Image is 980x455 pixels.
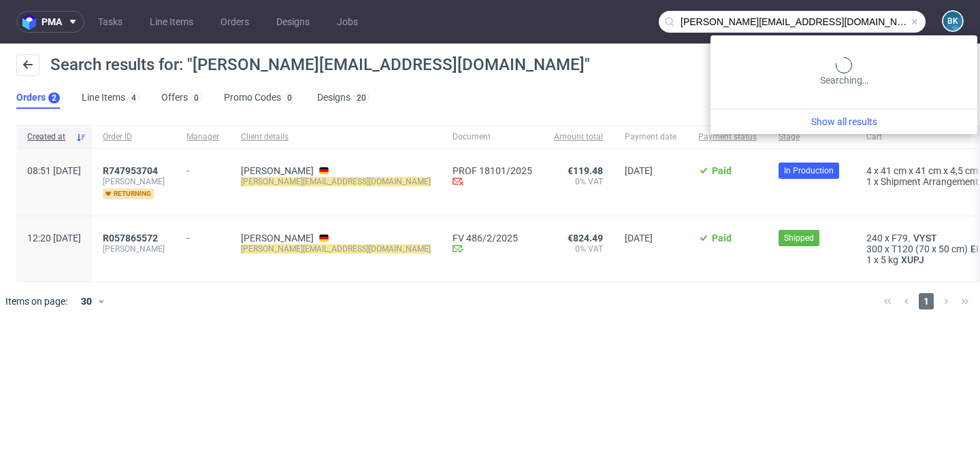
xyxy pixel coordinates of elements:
[241,244,431,254] mark: [PERSON_NAME][EMAIL_ADDRESS][DOMAIN_NAME]
[131,93,136,103] div: 4
[287,93,292,103] div: 0
[866,254,872,265] span: 1
[892,233,911,243] span: F79.
[554,243,603,254] span: 0% VAT
[866,165,872,176] span: 4
[161,87,202,109] a: Offers0
[881,254,898,265] span: 5 kg
[453,165,532,176] a: PROF 18101/2025
[943,12,962,31] figcaption: BK
[241,131,431,143] span: Client details
[881,176,979,187] span: Shipment Arrangement
[568,165,603,176] span: €119.48
[712,165,732,176] span: Paid
[554,131,603,143] span: Amount total
[103,165,161,176] a: R747953704
[625,131,676,143] span: Payment date
[16,87,60,109] a: Orders2
[919,293,934,309] span: 1
[186,131,219,143] span: Manager
[42,17,62,27] span: pma
[103,233,161,243] a: R057865572
[103,165,158,176] span: R747953704
[712,233,732,243] span: Paid
[716,57,972,87] div: Searching…
[5,294,67,308] span: Items on page:
[16,11,84,33] button: pma
[625,165,653,176] span: [DATE]
[898,254,927,265] a: XUPJ
[27,131,70,143] span: Created at
[224,87,295,109] a: Promo Codes0
[241,233,314,243] a: [PERSON_NAME]
[103,233,158,243] span: R057865572
[317,87,370,109] a: Designs20
[329,11,366,33] a: Jobs
[866,176,872,187] span: 1
[22,14,42,30] img: logo
[52,93,56,103] div: 2
[866,233,883,243] span: 240
[27,165,81,176] span: 08:51 [DATE]
[357,93,366,103] div: 20
[82,87,140,109] a: Line Items4
[698,131,757,143] span: Payment status
[779,131,845,143] span: Stage
[186,160,219,176] div: -
[866,243,883,254] span: 300
[554,176,603,187] span: 0% VAT
[73,292,97,311] div: 30
[625,233,653,243] span: [DATE]
[784,232,814,244] span: Shipped
[103,243,165,254] span: [PERSON_NAME]
[568,233,603,243] span: €824.49
[892,243,968,254] span: T120 (70 x 50 cm)
[212,11,257,33] a: Orders
[103,176,165,187] span: [PERSON_NAME]
[784,165,834,177] span: In Production
[194,93,199,103] div: 0
[453,233,532,243] a: FV 486/2/2025
[453,131,532,143] span: Document
[911,233,940,243] a: VYST
[103,131,165,143] span: Order ID
[27,233,81,243] span: 12:20 [DATE]
[186,227,219,243] div: -
[716,115,972,129] a: Show all results
[241,177,431,186] mark: [PERSON_NAME][EMAIL_ADDRESS][DOMAIN_NAME]
[241,165,314,176] a: [PERSON_NAME]
[50,55,590,74] span: Search results for: "[PERSON_NAME][EMAIL_ADDRESS][DOMAIN_NAME]"
[268,11,318,33] a: Designs
[103,188,154,199] span: returning
[90,11,131,33] a: Tasks
[881,165,978,176] span: 41 cm x 41 cm x 4,5 cm
[142,11,201,33] a: Line Items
